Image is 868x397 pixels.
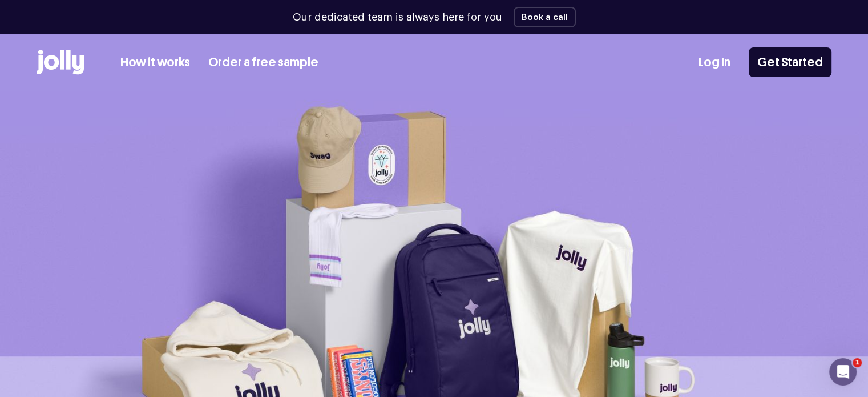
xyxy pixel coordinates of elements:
span: 1 [853,358,862,367]
a: Order a free sample [208,53,318,72]
p: Our dedicated team is always here for you [293,10,502,25]
button: Book a call [514,7,576,27]
a: How it works [120,53,190,72]
iframe: Intercom live chat [829,358,857,386]
a: Get Started [749,47,831,77]
a: Log In [699,53,730,72]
